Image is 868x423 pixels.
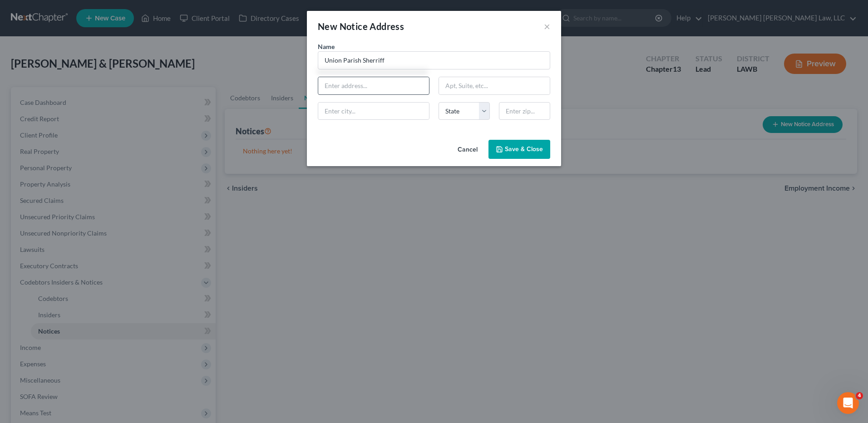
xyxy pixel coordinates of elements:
[318,51,550,69] input: Search by name...
[318,103,429,120] input: Enter city...
[318,21,337,32] span: New
[318,43,335,50] span: Name
[318,77,429,94] input: Enter address...
[499,102,550,120] input: Enter zip...
[450,141,485,159] button: Cancel
[856,392,863,399] span: 4
[544,21,550,32] button: ×
[837,392,859,414] iframe: Intercom live chat
[340,21,404,32] span: Notice Address
[488,140,550,159] button: Save & Close
[505,145,543,153] span: Save & Close
[439,77,550,94] input: Apt, Suite, etc...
